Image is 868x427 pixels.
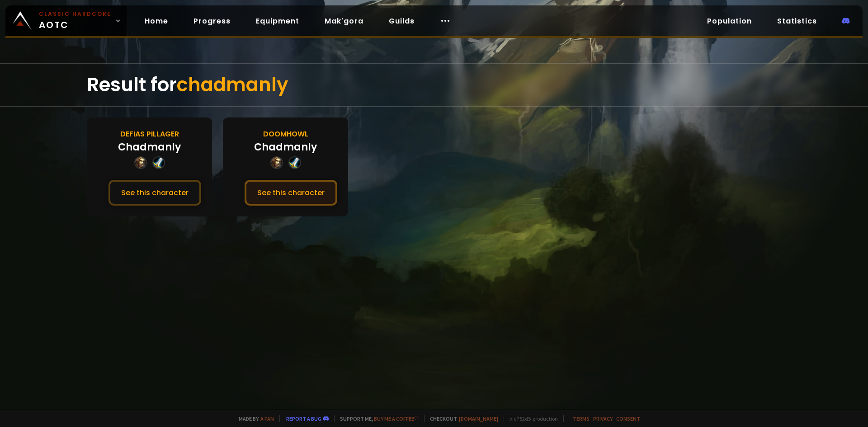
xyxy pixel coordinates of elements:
button: See this character [245,180,337,206]
span: chadmanly [177,71,288,98]
a: Terms [573,415,590,422]
a: Progress [186,12,238,30]
div: Chadmanly [118,140,181,155]
div: Chadmanly [254,140,317,155]
a: Classic HardcoreAOTC [5,5,127,36]
a: Privacy [593,415,613,422]
a: Home [137,12,175,30]
span: AOTC [39,10,111,32]
button: See this character [108,180,201,206]
a: Equipment [249,12,307,30]
div: Defias Pillager [120,128,179,140]
div: Doomhowl [263,128,308,140]
span: Support me, [334,415,419,422]
a: a fan [260,415,274,422]
small: Classic Hardcore [39,10,111,18]
a: Statistics [770,12,824,30]
span: v. d752d5 - production [504,415,558,422]
a: Population [700,12,759,30]
span: Checkout [424,415,498,422]
span: Made by [233,415,274,422]
a: Buy me a coffee [374,415,419,422]
a: [DOMAIN_NAME] [459,415,498,422]
a: Guilds [382,12,422,30]
a: Mak'gora [317,12,371,30]
a: Consent [616,415,640,422]
div: Result for [87,64,781,106]
a: Report a bug [286,415,321,422]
